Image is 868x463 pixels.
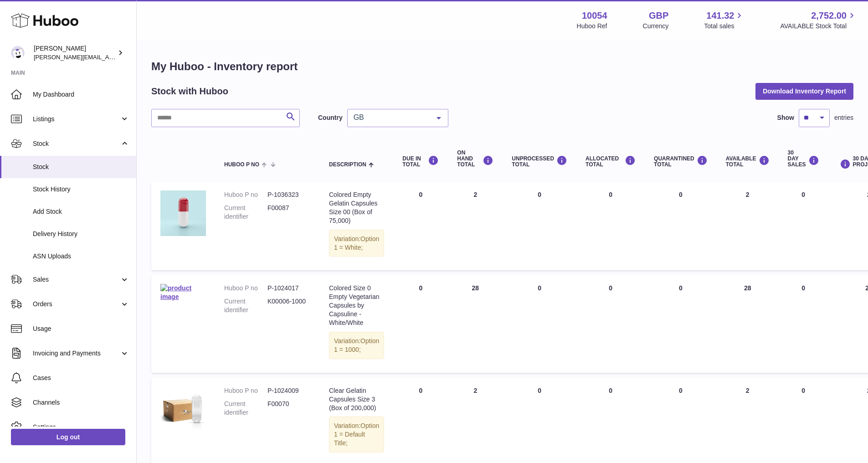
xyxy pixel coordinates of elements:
[33,275,120,284] span: Sales
[160,284,206,301] img: product image
[679,284,683,292] span: 0
[224,204,267,221] dt: Current identifier
[224,162,259,168] span: Huboo P no
[334,235,379,251] span: Option 1 = White;
[777,113,794,122] label: Show
[224,190,267,199] dt: Huboo P no
[33,90,129,99] span: My Dashboard
[780,10,857,31] a: 2,752.00 AVAILABLE Stock Total
[811,10,847,22] span: 2,752.00
[329,284,384,327] div: Colored Size 0 Empty Vegetarian Capsules by Capsuline - White/White
[329,190,384,225] div: Colored Empty Gelatin Capsules Size 00 (Box of 75,000)
[649,10,668,22] strong: GBP
[33,374,129,382] span: Cases
[582,10,607,22] strong: 10054
[448,275,503,372] td: 28
[33,398,129,407] span: Channels
[788,150,819,168] div: 30 DAY SALES
[33,207,129,216] span: Add Stock
[351,113,430,122] span: GB
[334,422,379,447] span: Option 1 = Default Title;
[33,324,129,333] span: Usage
[33,115,120,123] span: Listings
[160,386,206,432] img: product image
[704,22,745,31] span: Total sales
[34,53,183,61] span: [PERSON_NAME][EMAIL_ADDRESS][DOMAIN_NAME]
[33,300,120,309] span: Orders
[503,275,576,372] td: 0
[267,190,311,199] dd: P-1036323
[717,275,779,372] td: 28
[329,230,384,257] div: Variation:
[780,22,857,31] span: AVAILABLE Stock Total
[34,44,116,62] div: [PERSON_NAME]
[33,423,129,432] span: Settings
[586,155,636,168] div: ALLOCATED Total
[11,429,125,445] a: Log out
[402,155,439,168] div: DUE IN TOTAL
[160,190,206,236] img: product image
[393,275,448,372] td: 0
[779,181,828,270] td: 0
[267,400,311,417] dd: F00070
[448,181,503,270] td: 2
[329,332,384,359] div: Variation:
[717,181,779,270] td: 2
[267,204,311,221] dd: F00087
[33,349,120,358] span: Invoicing and Payments
[33,163,129,171] span: Stock
[577,22,607,31] div: Huboo Ref
[267,284,311,293] dd: P-1024017
[704,10,745,31] a: 141.32 Total sales
[329,386,384,412] div: Clear Gelatin Capsules Size 3 (Box of 200,000)
[151,59,853,74] h1: My Huboo - Inventory report
[33,139,120,148] span: Stock
[151,85,228,98] h2: Stock with Huboo
[706,10,734,22] span: 141.32
[576,275,645,372] td: 0
[224,284,267,293] dt: Huboo P no
[329,162,366,168] span: Description
[267,386,311,395] dd: P-1024009
[726,155,770,168] div: AVAILABLE Total
[679,387,683,394] span: 0
[457,150,493,168] div: ON HAND Total
[576,181,645,270] td: 0
[224,297,267,314] dt: Current identifier
[679,191,683,198] span: 0
[329,417,384,453] div: Variation:
[33,252,129,261] span: ASN Uploads
[33,185,129,194] span: Stock History
[11,46,25,60] img: luz@capsuline.com
[318,113,343,122] label: Country
[503,181,576,270] td: 0
[654,155,708,168] div: QUARANTINED Total
[33,230,129,238] span: Delivery History
[224,400,267,417] dt: Current identifier
[779,275,828,372] td: 0
[267,297,311,314] dd: K00006-1000
[224,386,267,395] dt: Huboo P no
[643,22,669,31] div: Currency
[334,337,379,353] span: Option 1 = 1000;
[393,181,448,270] td: 0
[834,113,853,122] span: entries
[755,83,853,99] button: Download Inventory Report
[512,155,567,168] div: UNPROCESSED Total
